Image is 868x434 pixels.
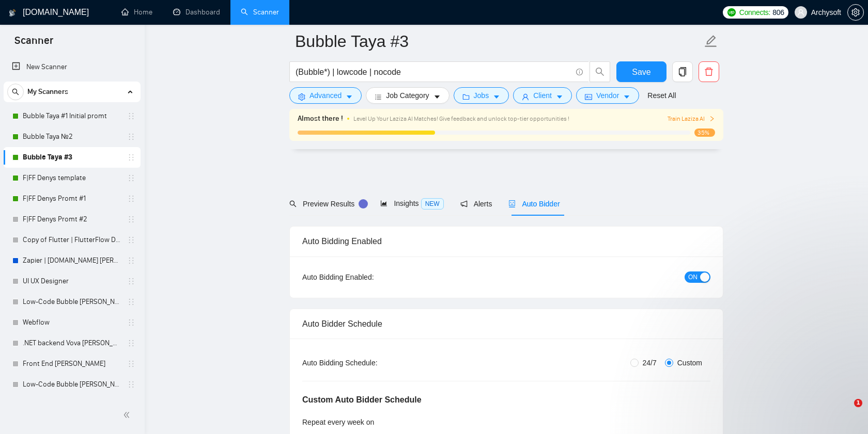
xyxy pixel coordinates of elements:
span: holder [127,174,135,182]
span: caret-down [493,93,500,101]
span: robot [508,200,516,207]
a: Test React Native [23,395,121,415]
span: Level Up Your Laziza AI Matches! Give feedback and unlock top-tier opportunities ! [353,115,569,122]
span: bars [375,93,382,101]
button: search [590,61,610,82]
a: Copy of Flutter | FlutterFlow Denys (T,T,S) New promt [23,230,121,250]
button: idcardVendorcaret-down [576,87,639,104]
span: idcard [585,93,592,101]
span: Job Category [386,90,429,101]
span: holder [127,256,135,265]
a: setting [847,8,864,17]
span: 806 [772,7,784,18]
span: Alerts [460,200,492,208]
span: setting [298,93,305,101]
a: Front End [PERSON_NAME] [23,353,121,374]
span: My Scanners [27,82,68,102]
a: Low-Code Bubble [PERSON_NAME] [23,374,121,395]
span: holder [127,360,135,368]
span: holder [127,339,135,347]
span: Repeat every week on [302,418,374,426]
div: Tooltip anchor [359,199,368,208]
li: New Scanner [4,57,141,77]
span: folder [462,93,470,101]
iframe: Intercom live chat [833,399,858,424]
span: setting [848,8,863,17]
span: edit [704,35,718,48]
span: delete [699,67,719,76]
button: userClientcaret-down [513,87,572,104]
span: Client [533,90,552,101]
a: Bubble Taya #3 [23,147,121,168]
span: holder [127,298,135,306]
span: holder [127,318,135,327]
span: caret-down [623,93,630,101]
span: 1 [854,399,862,407]
a: dashboardDashboard [173,8,220,17]
a: F|FF Denys template [23,168,121,188]
span: Insights [380,199,443,207]
span: caret-down [346,93,353,101]
span: ON [688,271,698,283]
span: Advanced [309,90,342,101]
a: homeHome [121,8,152,17]
span: holder [127,195,135,203]
span: search [8,88,23,95]
span: double-left [123,410,133,420]
span: holder [127,236,135,244]
button: folderJobscaret-down [454,87,509,104]
button: Train Laziza AI [668,114,715,124]
span: holder [127,215,135,223]
a: Zapier | [DOMAIN_NAME] [PERSON_NAME] [23,250,121,271]
a: Low-Code Bubble [PERSON_NAME] [23,292,121,312]
span: holder [127,112,135,120]
button: barsJob Categorycaret-down [366,87,449,104]
span: Scanner [6,33,61,55]
span: 35% [694,128,715,137]
span: right [709,116,715,122]
a: .NET backend Vova [PERSON_NAME] [23,333,121,353]
span: Auto Bidder [508,200,560,208]
a: Webflow [23,312,121,333]
input: Search Freelance Jobs... [296,66,571,78]
span: notification [460,200,468,207]
button: search [7,84,24,100]
button: copy [672,61,693,82]
span: holder [127,133,135,141]
span: Save [632,66,650,78]
span: Almost there ! [298,113,343,124]
span: search [289,200,297,207]
a: F|FF Denys Promt #1 [23,188,121,209]
a: Reset All [647,90,676,101]
a: searchScanner [241,8,279,17]
button: Save [616,61,667,82]
span: holder [127,380,135,389]
span: Connects: [739,7,770,18]
a: New Scanner [12,57,132,77]
span: user [522,93,529,101]
a: UI UX Designer [23,271,121,292]
span: holder [127,153,135,162]
div: Auto Bidding Enabled [302,227,710,256]
img: upwork-logo.png [727,8,736,17]
h5: Custom Auto Bidder Schedule [302,394,422,406]
span: Jobs [474,90,489,101]
img: logo [9,5,16,21]
button: settingAdvancedcaret-down [289,87,362,104]
span: info-circle [576,69,583,75]
div: Auto Bidder Schedule [302,309,710,339]
a: Bubble Taya #1 Initial promt [23,106,121,126]
span: 24/7 [639,357,661,368]
div: Auto Bidding Enabled: [302,271,438,283]
span: NEW [421,198,444,210]
span: area-chart [380,200,388,207]
span: user [797,9,804,16]
span: copy [673,67,692,76]
span: Preview Results [289,200,364,208]
a: F|FF Denys Promt #2 [23,209,121,230]
div: Auto Bidding Schedule: [302,357,438,368]
span: caret-down [556,93,563,101]
input: Scanner name... [295,28,702,54]
button: delete [699,61,719,82]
